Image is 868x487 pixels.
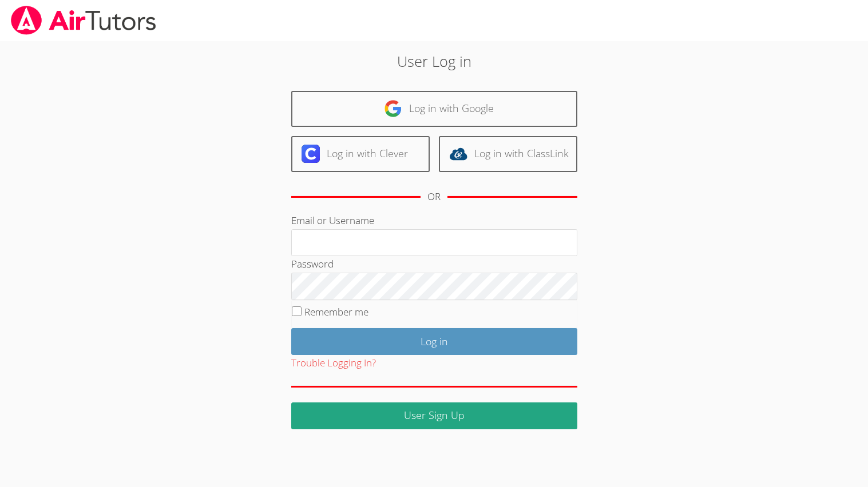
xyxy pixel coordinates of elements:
input: Log in [291,328,577,355]
label: Email or Username [291,214,374,227]
a: Log in with Google [291,91,577,127]
img: classlink-logo-d6bb404cc1216ec64c9a2012d9dc4662098be43eaf13dc465df04b49fa7ab582.svg [449,145,467,163]
a: Log in with ClassLink [439,136,577,172]
div: OR [427,189,441,205]
a: Log in with Clever [291,136,430,172]
h2: User Log in [200,50,668,72]
img: clever-logo-6eab21bc6e7a338710f1a6ff85c0baf02591cd810cc4098c63d3a4b26e2feb20.svg [302,145,320,163]
button: Trouble Logging In? [291,355,376,372]
img: google-logo-50288ca7cdecda66e5e0955fdab243c47b7ad437acaf1139b6f446037453330a.svg [384,99,402,118]
label: Remember me [304,305,368,318]
a: User Sign Up [291,402,577,429]
label: Password [291,257,334,270]
img: airtutors_banner-c4298cdbf04f3fff15de1276eac7730deb9818008684d7c2e4769d2f7ddbe033.png [10,6,157,35]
